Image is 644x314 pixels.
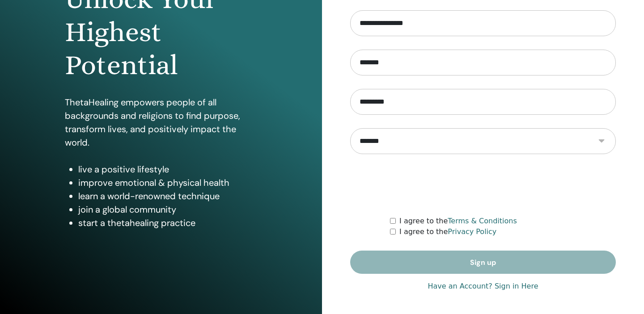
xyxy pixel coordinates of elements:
[428,281,538,292] a: Have an Account? Sign in Here
[78,163,257,176] li: live a positive lifestyle
[65,96,257,149] p: ThetaHealing empowers people of all backgrounds and religions to find purpose, transform lives, a...
[78,176,257,189] li: improve emotional & physical health
[78,216,257,230] li: start a thetahealing practice
[78,189,257,203] li: learn a world-renowned technique
[399,226,496,237] label: I agree to the
[78,203,257,216] li: join a global community
[448,227,496,236] a: Privacy Policy
[448,217,517,225] a: Terms & Conditions
[415,167,551,202] iframe: reCAPTCHA
[399,216,517,226] label: I agree to the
